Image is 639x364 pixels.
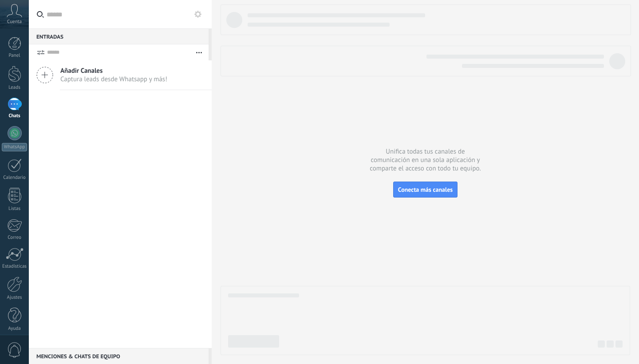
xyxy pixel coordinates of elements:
[60,67,167,75] span: Añadir Canales
[29,348,209,364] div: Menciones & Chats de equipo
[2,326,28,332] div: Ayuda
[398,186,453,194] span: Conecta más canales
[2,85,28,91] div: Leads
[60,75,167,83] span: Captura leads desde Whatsapp y más!
[393,182,458,198] button: Conecta más canales
[2,113,28,119] div: Chats
[2,295,28,301] div: Ajustes
[2,206,28,212] div: Listas
[2,143,27,151] div: WhatsApp
[2,264,28,269] div: Estadísticas
[7,19,22,25] span: Cuenta
[2,235,28,241] div: Correo
[29,28,209,44] div: Entradas
[2,175,28,181] div: Calendario
[2,53,28,59] div: Panel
